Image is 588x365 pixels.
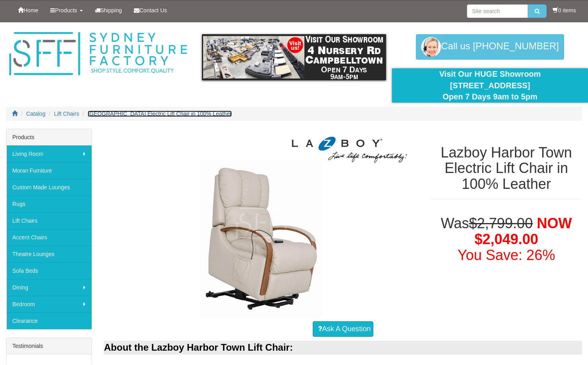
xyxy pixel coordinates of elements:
a: Home [12,0,44,20]
a: Products [44,0,88,20]
h1: Was [431,216,582,263]
span: Products [55,7,77,14]
a: Rugs [6,196,92,212]
span: Home [24,7,38,14]
span: NOW $2,049.00 [474,215,572,247]
div: Testimonials [6,338,92,354]
a: Shipping [89,0,128,20]
div: Products [6,129,92,146]
a: Custom Made Lounges [6,179,92,196]
a: Ask A Question [313,321,373,337]
a: Sofa Beds [6,262,92,279]
div: Visit Our HUGE Showroom [STREET_ADDRESS] Open 7 Days 9am to 5pm [398,68,582,103]
a: Catalog [26,111,45,117]
a: Living Room [6,146,92,162]
span: Shipping [100,7,122,14]
img: Sydney Furniture Factory [6,30,190,78]
li: 0 items [553,6,576,14]
a: Lift Chairs [54,111,79,117]
img: showroom.gif [202,34,386,80]
a: Contact Us [128,0,173,20]
font: You Save: 26% [458,247,555,263]
span: Contact Us [139,7,167,14]
del: $2,799.00 [469,215,533,231]
a: Accent Chairs [6,229,92,246]
a: Moran Furniture [6,162,92,179]
a: Dining [6,279,92,296]
a: Bedroom [6,296,92,313]
a: Clearance [6,313,92,329]
a: Lift Chairs [6,212,92,229]
a: [GEOGRAPHIC_DATA] Electric Lift Chair in 100% Leather [88,111,231,117]
h1: Lazboy Harbor Town Electric Lift Chair in 100% Leather [431,145,582,192]
div: About the Lazboy Harbor Town Lift Chair: [104,341,582,354]
a: Theatre Lounges [6,246,92,262]
input: Site search [467,4,528,18]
